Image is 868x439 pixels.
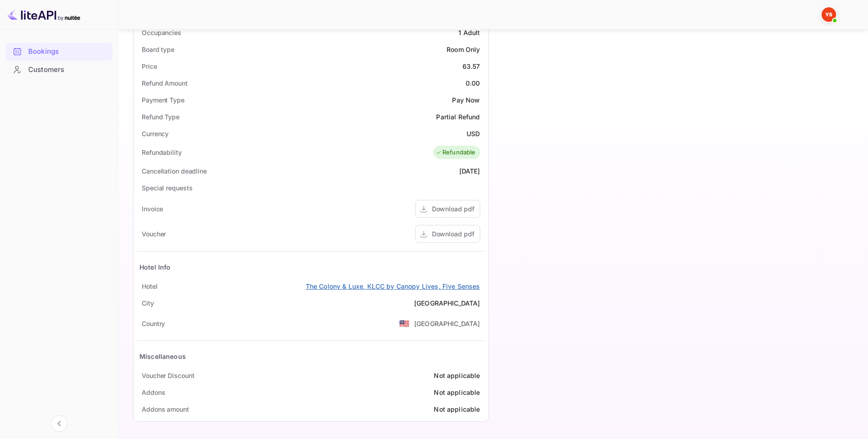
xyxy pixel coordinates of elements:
[142,319,165,328] div: Country
[142,112,180,122] div: Refund Type
[432,229,474,239] div: Download pdf
[139,352,186,361] div: Miscellaneous
[414,298,480,308] div: [GEOGRAPHIC_DATA]
[436,112,480,122] div: Partial Refund
[142,166,207,176] div: Cancellation deadline
[142,281,158,291] div: Hotel
[28,46,108,57] div: Bookings
[51,415,67,432] button: Collapse navigation
[466,78,480,88] div: 0.00
[5,43,113,60] a: Bookings
[434,388,480,397] div: Not applicable
[399,315,410,332] span: United States
[306,281,480,291] a: The Colony & Luxe, KLCC by Canopy Lives, Five Senses
[447,45,480,54] div: Room Only
[7,7,80,22] img: LiteAPI logo
[142,404,189,414] div: Addons amount
[142,229,166,239] div: Voucher
[142,371,194,380] div: Voucher Discount
[452,95,480,105] div: Pay Now
[142,78,188,88] div: Refund Amount
[436,148,476,157] div: Refundable
[142,388,165,397] div: Addons
[5,61,113,78] a: Customers
[5,43,113,61] div: Bookings
[458,28,480,37] div: 1 Adult
[142,183,192,193] div: Special requests
[462,61,480,71] div: 63.57
[467,129,480,138] div: USD
[142,95,185,105] div: Payment Type
[142,45,175,54] div: Board type
[142,129,169,138] div: Currency
[459,166,480,176] div: [DATE]
[822,7,836,22] img: Yandex Support
[434,404,480,414] div: Not applicable
[434,371,480,380] div: Not applicable
[5,61,113,79] div: Customers
[432,204,474,214] div: Download pdf
[142,61,157,71] div: Price
[142,148,182,157] div: Refundability
[28,65,108,75] div: Customers
[414,319,480,328] div: [GEOGRAPHIC_DATA]
[139,262,171,272] div: Hotel Info
[142,204,163,214] div: Invoice
[142,298,154,308] div: City
[142,28,181,37] div: Occupancies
